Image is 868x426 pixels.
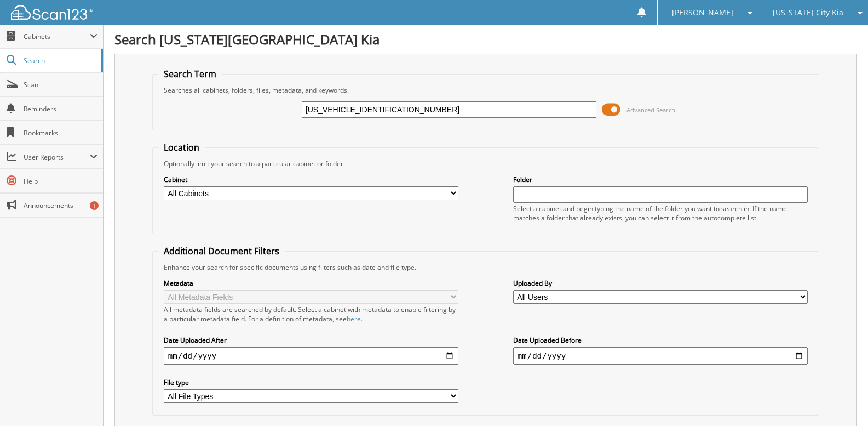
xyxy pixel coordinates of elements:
label: Folder [513,175,808,184]
input: start [164,347,458,365]
label: Date Uploaded Before [513,336,808,345]
img: scan123-logo-white.svg [11,5,93,20]
legend: Search Term [158,68,222,80]
span: Bookmarks [24,128,97,138]
legend: Location [158,141,205,154]
div: Optionally limit your search to a particular cabinet or folder [158,159,813,168]
a: here [347,314,361,323]
span: Cabinets [24,32,90,41]
div: 1 [90,201,99,210]
label: Uploaded By [513,279,808,288]
span: Scan [24,80,97,89]
input: end [513,347,808,365]
span: Search [24,56,96,65]
label: File type [164,378,458,387]
label: Cabinet [164,175,458,184]
span: [PERSON_NAME] [672,9,733,16]
div: Select a cabinet and begin typing the name of the folder you want to search in. If the name match... [513,204,808,223]
span: Announcements [24,201,97,210]
span: Advanced Search [626,106,675,114]
span: Reminders [24,104,97,113]
div: Searches all cabinets, folders, files, metadata, and keywords [158,86,813,95]
span: User Reports [24,152,90,162]
label: Metadata [164,279,458,288]
span: [US_STATE] City Kia [773,9,843,16]
h1: Search [US_STATE][GEOGRAPHIC_DATA] Kia [114,30,857,48]
div: Enhance your search for specific documents using filters such as date and file type. [158,263,813,272]
span: Help [24,177,97,186]
div: All metadata fields are searched by default. Select a cabinet with metadata to enable filtering b... [164,305,458,323]
label: Date Uploaded After [164,336,458,345]
legend: Additional Document Filters [158,245,285,257]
